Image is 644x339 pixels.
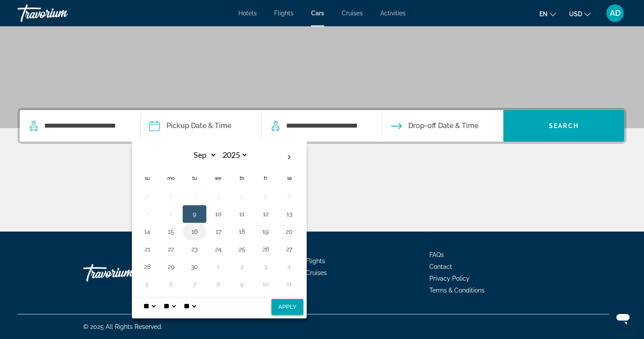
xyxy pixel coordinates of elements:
button: Day 8 [211,278,225,290]
button: Day 23 [188,243,202,255]
a: Flights [274,10,294,17]
button: Day 7 [188,278,202,290]
a: Activities [380,10,406,17]
button: Day 24 [211,243,225,255]
a: Travorium [18,2,105,25]
a: Hotels [238,10,257,17]
button: Drop-off date [391,110,478,142]
button: Day 3 [211,190,225,203]
button: Day 4 [282,260,296,273]
select: Select minute [162,297,177,315]
button: Day 8 [164,208,178,220]
button: Day 18 [235,225,249,238]
span: AD [610,9,621,18]
a: Travorium [83,260,171,286]
a: FAQs [429,251,444,258]
button: Day 9 [235,278,249,290]
button: Change currency [569,7,591,20]
button: Day 4 [235,190,249,203]
button: Change language [539,7,556,20]
a: Terms & Conditions [429,287,485,294]
iframe: Кнопка запуска окна обмена сообщениями [609,304,637,332]
a: Privacy Policy [429,275,470,282]
button: Day 19 [258,225,272,238]
a: Flights [306,257,325,264]
button: Day 9 [188,208,202,220]
button: Day 10 [211,208,225,220]
select: Select month [188,147,217,163]
span: © 2025 All Rights Reserved. [83,323,163,330]
button: User Menu [604,4,626,22]
span: Search [549,122,579,129]
a: Cars [311,10,324,17]
button: Day 1 [164,190,178,203]
button: Day 13 [282,208,296,220]
button: Day 6 [282,190,296,203]
button: Day 26 [258,243,272,255]
button: Day 7 [140,208,154,220]
button: Day 16 [188,225,202,238]
button: Day 5 [140,278,154,290]
button: Day 10 [258,278,272,290]
button: Day 17 [211,225,225,238]
button: Day 5 [258,190,272,203]
select: Select year [219,147,248,163]
span: Drop-off Date & Time [408,120,478,132]
button: Day 12 [258,208,272,220]
button: Day 25 [235,243,249,255]
button: Day 30 [188,260,202,273]
button: Day 31 [140,190,154,203]
button: Day 3 [258,260,272,273]
button: Apply [272,299,303,315]
button: Day 11 [235,208,249,220]
div: Search widget [20,110,624,142]
button: Day 21 [140,243,154,255]
button: Day 22 [164,243,178,255]
button: Day 11 [282,278,296,290]
button: Day 28 [140,260,154,273]
a: Cruises [306,269,327,276]
button: Day 1 [211,260,225,273]
button: Pickup date [149,110,231,142]
button: Day 27 [282,243,296,255]
button: Day 15 [164,225,178,238]
button: Day 2 [188,190,202,203]
span: en [539,11,548,18]
button: Day 29 [164,260,178,273]
select: Select AM/PM [182,297,198,315]
span: USD [569,11,582,18]
a: Cruises [342,10,363,17]
select: Select hour [142,297,157,315]
button: Search [503,110,624,142]
button: Day 14 [140,225,154,238]
a: Contact [429,263,452,270]
button: Day 6 [164,278,178,290]
button: Day 2 [235,260,249,273]
button: Day 20 [282,225,296,238]
button: Next month [277,147,301,168]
